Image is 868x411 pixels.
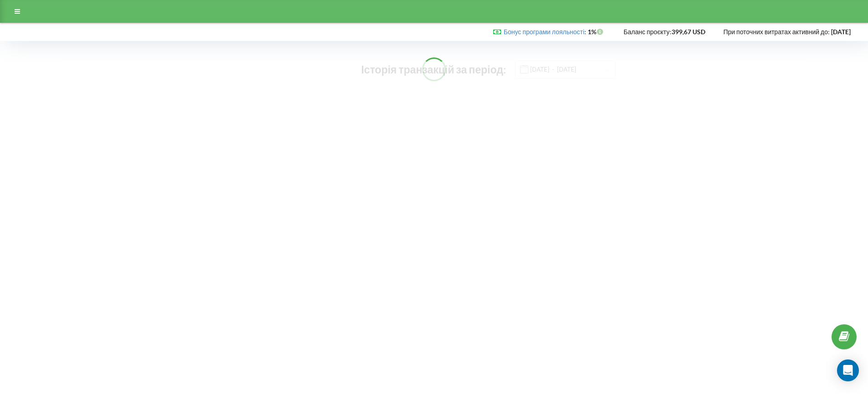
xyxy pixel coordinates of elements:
a: Бонус програми лояльності [504,28,584,36]
span: Баланс проєкту: [624,28,672,36]
span: : [504,28,586,36]
div: Open Intercom Messenger [837,359,859,381]
strong: 1% [588,28,605,36]
strong: [DATE] [831,28,851,36]
span: При поточних витратах активний до: [723,28,830,36]
strong: 399,67 USD [672,28,705,36]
